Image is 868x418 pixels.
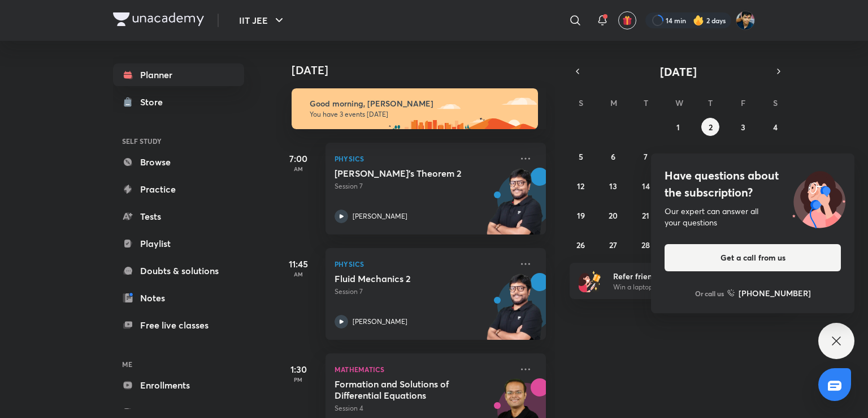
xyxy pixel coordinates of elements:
[577,210,585,221] abbr: October 19, 2025
[113,232,244,255] a: Playlist
[579,97,583,108] abbr: Sunday
[773,122,778,133] abbr: October 4, 2025
[113,12,204,29] a: Company Logo
[276,257,321,271] h5: 11:45
[665,206,841,228] div: Our expert can answer all your questions
[609,240,617,250] abbr: October 27, 2025
[669,147,687,165] button: October 8, 2025
[642,210,649,221] abbr: October 21, 2025
[709,122,713,133] abbr: October 2, 2025
[335,257,512,271] p: Physics
[604,177,622,195] button: October 13, 2025
[579,270,601,292] img: referral
[766,147,784,165] button: October 11, 2025
[353,211,407,221] p: [PERSON_NAME]
[772,151,779,162] abbr: October 11, 2025
[113,91,244,113] a: Store
[484,168,546,246] img: unacademy
[766,118,784,136] button: October 4, 2025
[335,378,475,401] h5: Formation and Solutions of Differential Equations
[736,11,755,30] img: SHREYANSH GUPTA
[783,167,854,228] img: ttu_illustration_new.svg
[604,147,622,165] button: October 6, 2025
[113,205,244,228] a: Tests
[572,236,590,254] button: October 26, 2025
[644,97,648,108] abbr: Tuesday
[310,99,528,109] h6: Good morning, [PERSON_NAME]
[113,314,244,336] a: Free live classes
[572,147,590,165] button: October 5, 2025
[665,244,841,271] button: Get a call from us
[577,181,584,191] abbr: October 12, 2025
[637,236,655,254] button: October 28, 2025
[611,151,615,162] abbr: October 6, 2025
[739,287,811,299] h6: [PHONE_NUMBER]
[484,273,546,351] img: unacademy
[665,167,841,201] h4: Have questions about the subscription?
[335,362,512,376] p: Mathematics
[276,165,321,172] p: AM
[585,63,771,79] button: [DATE]
[739,151,747,162] abbr: October 10, 2025
[701,147,719,165] button: October 9, 2025
[695,288,724,298] p: Or call us
[693,15,704,26] img: streak
[335,287,512,297] p: Session 7
[622,15,632,25] img: avatar
[609,181,617,191] abbr: October 13, 2025
[618,11,636,29] button: avatar
[113,259,244,282] a: Doubts & solutions
[335,403,512,413] p: Session 4
[113,63,244,86] a: Planner
[642,181,650,191] abbr: October 14, 2025
[604,236,622,254] button: October 27, 2025
[140,95,170,109] div: Store
[727,287,811,299] a: [PHONE_NUMBER]
[675,97,683,108] abbr: Wednesday
[708,151,713,162] abbr: October 9, 2025
[610,97,617,108] abbr: Monday
[292,63,557,77] h4: [DATE]
[276,152,321,165] h5: 7:00
[113,178,244,201] a: Practice
[613,270,752,282] h6: Refer friends
[579,151,583,162] abbr: October 5, 2025
[572,206,590,224] button: October 19, 2025
[572,177,590,195] button: October 12, 2025
[113,355,244,374] h6: ME
[113,131,244,151] h6: SELF STUDY
[276,362,321,376] h5: 1:30
[734,147,752,165] button: October 10, 2025
[641,240,650,250] abbr: October 28, 2025
[613,282,752,292] p: Win a laptop, vouchers & more
[676,122,680,133] abbr: October 1, 2025
[708,97,713,108] abbr: Thursday
[113,374,244,396] a: Enrollments
[773,97,778,108] abbr: Saturday
[576,240,585,250] abbr: October 26, 2025
[701,118,719,136] button: October 2, 2025
[676,151,680,162] abbr: October 8, 2025
[113,151,244,173] a: Browse
[276,376,321,383] p: PM
[637,206,655,224] button: October 21, 2025
[669,118,687,136] button: October 1, 2025
[609,210,618,221] abbr: October 20, 2025
[335,273,475,284] h5: Fluid Mechanics 2
[604,206,622,224] button: October 20, 2025
[276,271,321,278] p: AM
[637,147,655,165] button: October 7, 2025
[353,317,407,327] p: [PERSON_NAME]
[335,168,475,179] h5: Gauss's Theorem 2
[335,152,512,165] p: Physics
[644,151,648,162] abbr: October 7, 2025
[637,177,655,195] button: October 14, 2025
[741,97,745,108] abbr: Friday
[232,9,293,32] button: IIT JEE
[660,64,697,79] span: [DATE]
[292,88,538,129] img: morning
[335,181,512,191] p: Session 7
[741,122,745,133] abbr: October 3, 2025
[113,287,244,309] a: Notes
[734,118,752,136] button: October 3, 2025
